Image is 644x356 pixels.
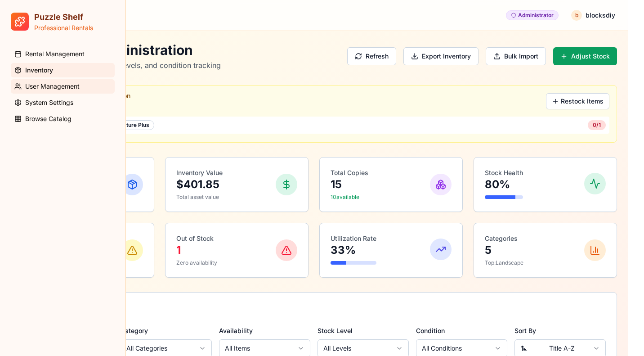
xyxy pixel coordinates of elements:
[176,243,217,257] p: 1
[566,7,621,23] button: bblocksdiy
[331,168,368,177] p: Total Copies
[176,259,217,266] p: Zero availability
[331,194,368,201] p: 10 available
[514,327,536,334] label: Sort By
[485,177,523,192] p: 80 %
[586,11,615,20] span: blocksdiy
[99,120,154,130] div: Architecture Plus
[347,47,396,65] button: Refresh
[219,327,253,334] label: Availability
[318,327,353,334] label: Stock Level
[11,112,115,126] a: Browse Catalog
[485,234,523,243] p: Categories
[121,327,148,334] label: Category
[416,327,445,334] label: Condition
[25,98,73,107] span: System Settings
[176,177,223,192] p: $401.85
[506,10,559,20] div: Administrator
[34,11,93,23] h2: Puzzle Shelf
[485,243,523,257] p: 5
[34,23,93,32] p: Professional Rentals
[485,259,523,266] p: Top: Landscape
[25,82,80,91] span: User Management
[11,95,115,110] a: System Settings
[25,66,53,75] span: Inventory
[553,47,617,65] button: Adjust Stock
[403,47,479,65] button: Export Inventory
[11,79,115,94] a: User Management
[486,47,546,65] button: Bulk Import
[331,243,376,257] p: 33 %
[485,168,523,177] p: Stock Health
[11,47,115,61] a: Rental Management
[331,177,368,192] p: 15
[22,303,606,314] div: Inventory Filters
[25,50,85,59] span: Rental Management
[11,63,115,77] a: Inventory
[546,93,609,109] button: Restock Items
[571,10,582,21] span: b
[176,234,217,243] p: Out of Stock
[176,194,223,201] p: Total asset value
[588,120,606,130] div: 0 / 1
[176,168,223,177] p: Inventory Value
[331,234,376,243] p: Utilization Rate
[25,114,72,123] span: Browse Catalog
